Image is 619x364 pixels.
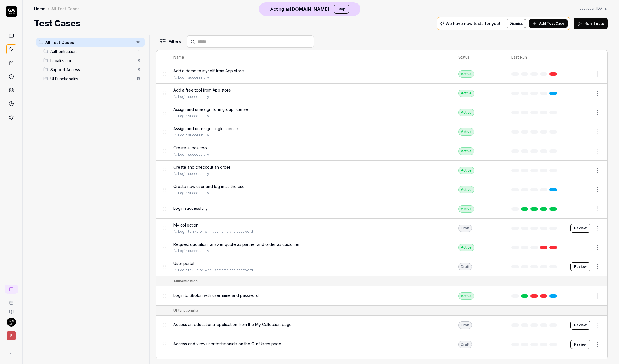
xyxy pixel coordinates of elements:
span: S [7,331,16,340]
a: Login successfully [178,248,209,253]
button: Review [570,340,590,349]
a: Book a call with us [2,296,20,305]
span: UI Functionality [50,76,133,82]
th: Name [168,50,453,64]
button: Last scan:[DATE] [580,6,608,11]
button: Review [570,321,590,330]
span: Add a demo to myself from App store [173,68,244,74]
div: Drag to reorderAuthentication1 [41,47,145,56]
a: Home [34,6,45,11]
button: S [2,327,20,341]
button: Add Test Case [529,19,568,28]
span: Add a free tool from App store [173,87,231,93]
div: UI Functionality [173,308,199,313]
div: Active [458,167,474,174]
a: Login to Skolon with username and password [178,268,253,273]
div: Active [458,186,474,193]
span: Create a local tool [173,145,208,151]
div: Draft [458,225,472,232]
tr: User portalLogin to Skolon with username and passwordDraftReview [156,257,607,276]
span: Add Test Case [539,21,564,26]
a: Documentation [2,305,20,314]
span: Support Access [50,67,135,73]
span: Authentication [50,48,135,54]
tr: Assign and unassign form group licenseLogin successfullyActive [156,103,607,122]
img: 7ccf6c19-61ad-4a6c-8811-018b02a1b829.jpg [7,318,16,327]
button: Review [570,262,590,271]
a: Login successfully [178,94,209,99]
button: Run Tests [574,18,608,29]
span: 0 [136,57,142,64]
div: Drag to reorderUI Functionality18 [41,74,145,83]
div: Authentication [173,279,198,284]
div: Drag to reorderLocalization0 [41,56,145,65]
button: Review [570,224,590,233]
span: My collection [173,222,198,228]
span: Create and checkout an order [173,164,230,170]
span: 30 [133,39,142,46]
time: [DATE] [596,6,608,10]
span: Assign and unassign single license [173,126,238,132]
p: We have new tests for you! [446,22,500,26]
a: Login successfully [178,75,209,80]
div: Active [458,244,474,251]
div: Draft [458,263,472,270]
tr: Access an educational application from the My Collection pageDraftReview [156,316,607,335]
span: Request quotation, answer quote as partner and order as customer [173,241,300,247]
button: Stop [334,5,349,14]
span: Last scan: [580,6,608,11]
span: Access and view user testimonials on the Our Users page [173,341,281,347]
div: Active [458,128,474,136]
tr: Request quotation, answer quote as partner and order as customerLogin successfullyActive [156,238,607,257]
div: Draft [458,341,472,348]
span: Login to Skolon with username and password [173,292,259,298]
span: Login successfully [173,205,208,211]
tr: Add a demo to myself from App storeLogin successfullyActive [156,64,607,84]
a: Login to Skolon with username and password [178,229,253,234]
span: Assign and unassign form group license [173,106,248,112]
a: New conversation [5,285,18,294]
div: Active [458,292,474,300]
div: / [48,6,49,11]
tr: Login to Skolon with username and passwordActive [156,286,607,306]
tr: Login successfullyActive [156,199,607,219]
span: Create new user and log in as the user [173,183,246,189]
span: 18 [134,75,142,82]
span: 1 [136,48,142,55]
span: Access an educational application from the My Collection page [173,321,292,327]
a: Login successfully [178,171,209,176]
th: Last Run [506,50,565,64]
tr: Create a local toolLogin successfullyActive [156,141,607,161]
a: Login successfully [178,191,209,196]
span: Localization [50,58,135,64]
div: Active [458,147,474,155]
a: Login successfully [178,113,209,118]
button: Dismiss [506,19,526,28]
a: Login successfully [178,133,209,138]
div: All Test Cases [51,6,80,11]
h1: Test Cases [34,17,81,30]
tr: Add a free tool from App storeLogin successfullyActive [156,84,607,103]
tr: Create and checkout an orderLogin successfullyActive [156,161,607,180]
a: Login successfully [178,152,209,157]
span: User portal [173,261,194,266]
div: Active [458,70,474,78]
th: Status [453,50,506,64]
span: 0 [136,66,142,73]
div: Active [458,90,474,97]
span: All Test Cases [45,39,132,45]
tr: Access and view user testimonials on the Our Users pageDraftReview [156,335,607,354]
div: Active [458,109,474,116]
tr: Assign and unassign single licenseLogin successfullyActive [156,122,607,141]
div: Active [458,205,474,213]
tr: My collectionLogin to Skolon with username and passwordDraftReview [156,219,607,238]
div: Draft [458,321,472,329]
button: Filters [156,36,184,47]
div: Drag to reorderSupport Access0 [41,65,145,74]
tr: Create new user and log in as the userLogin successfullyActive [156,180,607,199]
